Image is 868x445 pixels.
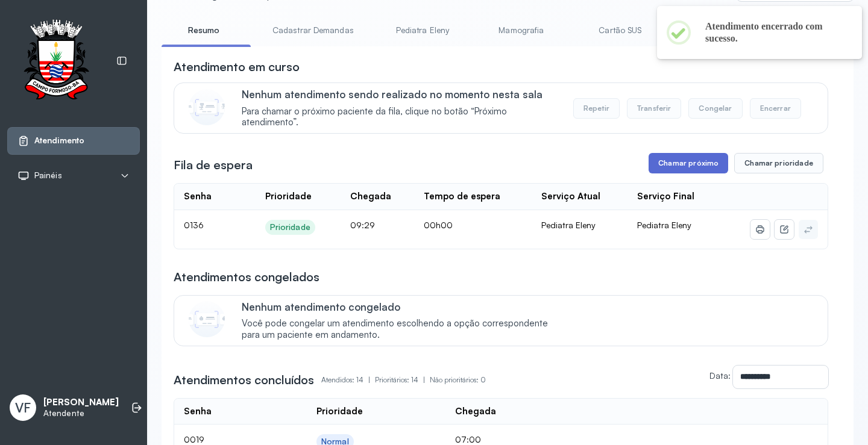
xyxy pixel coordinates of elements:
[424,191,500,202] div: Tempo de espera
[242,88,561,101] p: Nenhum atendimento sendo realizado no momento nesta sala
[174,58,300,75] h3: Atendimento em curso
[34,170,62,181] span: Painéis
[189,301,225,337] img: Imagem de CalloutCard
[734,153,823,173] button: Chamar prioridade
[174,157,253,173] h3: Fila de espera
[174,269,319,285] h3: Atendimentos congelados
[424,220,453,230] span: 00h00
[380,20,465,40] a: Pediatra Eleny
[189,89,225,125] img: Imagem de CalloutCard
[637,191,694,202] div: Serviço Final
[750,98,801,119] button: Encerrar
[423,375,425,384] span: |
[709,370,731,381] label: Data:
[430,372,486,388] p: Não prioritários: 0
[637,220,691,230] span: Pediatra Eleny
[578,20,662,40] a: Cartão SUS
[242,300,561,313] p: Nenhum atendimento congelado
[541,220,618,231] div: Pediatra Eleny
[688,98,742,119] button: Congelar
[184,406,212,417] div: Senha
[184,434,204,444] span: 0019
[321,372,375,388] p: Atendidos: 14
[34,135,84,146] span: Atendimento
[375,372,430,388] p: Prioritários: 14
[627,98,682,119] button: Transferir
[455,406,496,417] div: Chegada
[455,434,481,444] span: 07:00
[184,220,204,230] span: 0136
[350,220,375,230] span: 09:29
[13,19,99,103] img: Logotipo do estabelecimento
[260,20,366,40] a: Cadastrar Demandas
[705,20,843,45] h2: Atendimento encerrado com sucesso.
[265,191,312,202] div: Prioridade
[649,153,728,173] button: Chamar próximo
[350,191,391,202] div: Chegada
[242,106,561,129] span: Para chamar o próximo paciente da fila, clique no botão “Próximo atendimento”.
[479,20,564,40] a: Mamografia
[541,191,600,202] div: Serviço Atual
[316,406,363,417] div: Prioridade
[184,191,212,202] div: Senha
[162,20,246,40] a: Resumo
[43,397,119,408] p: [PERSON_NAME]
[573,98,620,119] button: Repetir
[174,372,314,388] h3: Atendimentos concluídos
[270,222,310,232] div: Prioridade
[242,318,561,341] span: Você pode congelar um atendimento escolhendo a opção correspondente para um paciente em andamento.
[43,408,119,419] p: Atendente
[368,375,370,384] span: |
[17,135,130,147] a: Atendimento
